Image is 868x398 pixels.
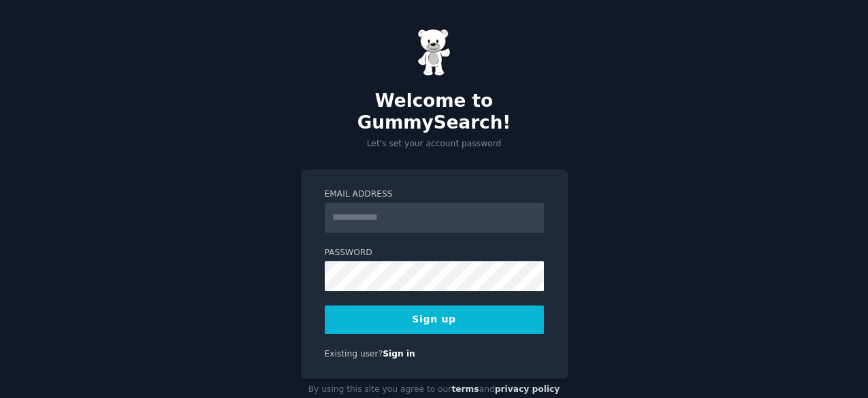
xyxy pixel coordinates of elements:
img: Gummy Bear [417,29,451,76]
p: Let's set your account password [301,138,568,150]
label: Email Address [325,188,544,201]
a: privacy policy [495,384,560,394]
h2: Welcome to GummySearch! [301,90,568,133]
a: Sign in [383,349,415,359]
button: Sign up [325,305,544,334]
label: Password [325,247,544,259]
a: terms [451,384,479,394]
span: Existing user? [325,349,383,359]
